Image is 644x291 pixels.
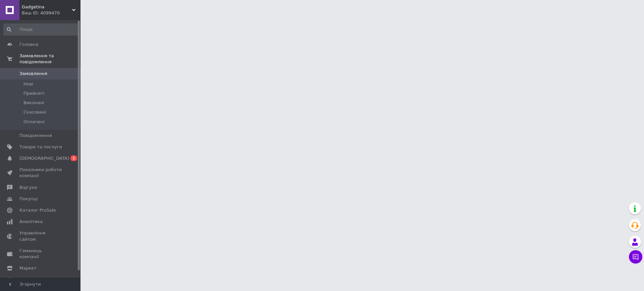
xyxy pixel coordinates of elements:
span: Виконані [23,100,44,106]
span: 1 [70,155,77,161]
span: Налаштування [19,277,54,283]
span: Показники роботи компанії [19,167,62,179]
span: Головна [19,42,38,48]
input: Пошук [3,23,79,35]
button: Чат з покупцем [629,250,642,264]
span: Повідомлення [19,133,52,139]
span: Оплачені [23,119,45,125]
div: Ваш ID: 4099470 [22,10,80,16]
span: Гаманець компанії [19,248,62,260]
span: Каталог ProSale [19,207,56,213]
span: Замовлення та повідомлення [19,53,80,65]
span: Замовлення [19,71,47,77]
span: Прийняті [23,90,44,96]
span: [DEMOGRAPHIC_DATA] [19,155,69,161]
span: Маркет [19,265,37,271]
span: Аналітика [19,219,43,225]
span: Gadgetina [22,4,72,10]
span: Покупці [19,196,38,202]
span: Управління сайтом [19,230,62,242]
span: Нові [23,81,33,87]
span: Відгуки [19,185,37,191]
span: Скасовані [23,109,46,115]
span: Товари та послуги [19,144,62,150]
